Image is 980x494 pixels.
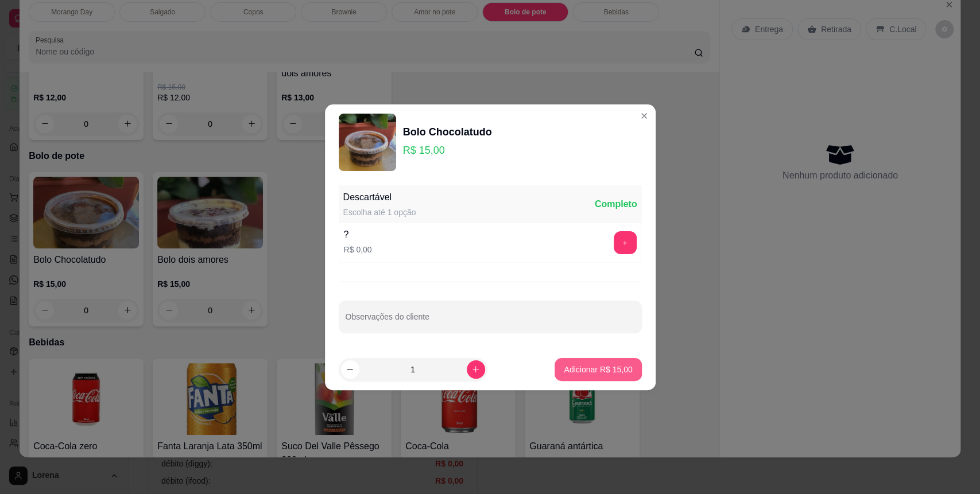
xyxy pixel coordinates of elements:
[346,316,635,327] input: Observações do cliente
[564,364,632,375] p: Adicionar R$ 15,00
[339,114,396,171] img: product-image
[403,124,492,140] div: Bolo Chocolatudo
[341,360,359,379] button: decrease-product-quantity
[343,190,416,204] div: Descartável
[344,228,372,242] div: ?
[555,358,641,381] button: Adicionar R$ 15,00
[403,142,492,158] p: R$ 15,00
[467,360,485,379] button: increase-product-quantity
[595,197,637,211] div: Completo
[344,244,372,255] p: R$ 0,00
[343,207,416,218] div: Escolha até 1 opção
[614,231,637,254] button: add
[635,107,653,125] button: Close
